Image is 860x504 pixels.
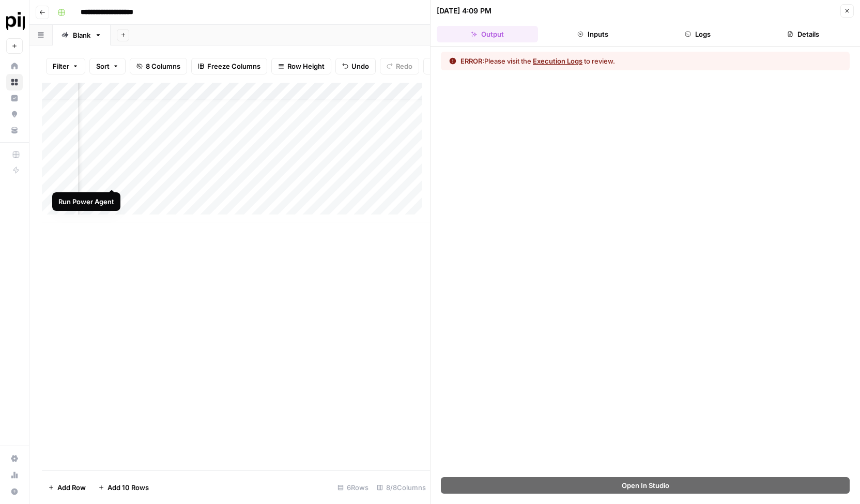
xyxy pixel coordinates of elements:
[437,26,538,42] button: Output
[441,477,850,494] button: Open In Studio
[396,61,412,71] span: Redo
[648,26,749,42] button: Logs
[6,467,23,483] a: Usage
[6,122,23,139] a: Your Data
[437,6,492,16] div: [DATE] 4:09 PM
[96,61,110,71] span: Sort
[57,482,86,493] span: Add Row
[287,61,325,71] span: Row Height
[335,58,376,74] button: Undo
[333,479,373,496] div: 6 Rows
[622,480,669,491] span: Open In Studio
[373,479,430,496] div: 8/8 Columns
[6,58,23,74] a: Home
[460,56,615,66] div: Please visit the to review.
[46,58,85,74] button: Filter
[6,74,23,90] a: Browse
[351,61,369,71] span: Undo
[542,26,643,42] button: Inputs
[6,12,25,30] img: Pipe Content Team Logo
[191,58,267,74] button: Freeze Columns
[42,479,92,496] button: Add Row
[146,61,180,71] span: 8 Columns
[207,61,260,71] span: Freeze Columns
[6,106,23,123] a: Opportunities
[130,58,187,74] button: 8 Columns
[108,482,149,493] span: Add 10 Rows
[533,56,582,66] button: Execution Logs
[6,450,23,467] a: Settings
[73,30,90,40] div: Blank
[92,479,155,496] button: Add 10 Rows
[271,58,331,74] button: Row Height
[753,26,854,42] button: Details
[460,57,484,65] span: ERROR:
[89,58,126,74] button: Sort
[380,58,419,74] button: Redo
[53,25,111,45] a: Blank
[53,61,69,71] span: Filter
[6,483,23,500] button: Help + Support
[6,8,23,34] button: Workspace: Pipe Content Team
[6,90,23,106] a: Insights
[58,196,114,207] div: Run Power Agent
